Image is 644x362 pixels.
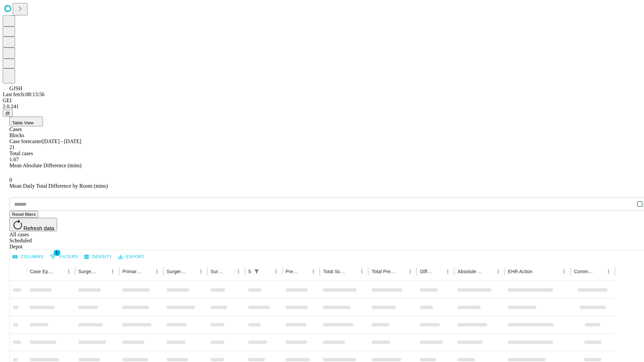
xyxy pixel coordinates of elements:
span: GJSH [9,85,22,91]
span: 1 [54,249,60,256]
span: Mean Daily Total Difference by Room (mins) [9,183,108,189]
div: Surgery Date [211,269,224,274]
div: Absolute Difference [458,269,483,274]
span: 0 [9,177,12,183]
button: Sort [224,267,234,276]
span: Reset filters [12,212,36,217]
button: Menu [108,267,117,276]
span: 1.67 [9,157,19,162]
button: Menu [309,267,318,276]
button: Sort [434,267,443,276]
button: Select columns [11,252,45,262]
button: Sort [299,267,309,276]
button: Sort [143,267,152,276]
div: Scheduled In Room Duration [248,269,251,274]
button: Density [83,252,114,262]
span: Table View [12,120,34,125]
div: Total Predicted Duration [372,269,396,274]
button: Reset filters [9,211,38,218]
button: Menu [559,267,569,276]
div: Case Epic Id [30,269,54,274]
button: Sort [484,267,493,276]
div: Total Scheduled Duration [323,269,347,274]
button: Sort [594,267,604,276]
span: Mean Absolute Difference (mins) [9,163,82,168]
button: Menu [604,267,613,276]
button: Menu [152,267,162,276]
span: Case forecaster [9,138,42,144]
span: Total cases [9,150,33,156]
span: 21 [9,144,15,150]
button: Menu [443,267,452,276]
div: GEI [3,98,641,104]
span: Last fetch: 08:13:56 [3,92,45,97]
div: 1 active filter [252,267,261,276]
button: Refresh data [9,218,57,231]
span: [DATE] - [DATE] [42,138,81,144]
div: Primary Service [122,269,142,274]
button: Menu [493,267,503,276]
button: Show filters [252,267,261,276]
button: Menu [196,267,206,276]
button: Sort [262,267,271,276]
span: @ [5,111,10,116]
button: Sort [396,267,406,276]
button: Menu [271,267,281,276]
button: Sort [533,267,542,276]
button: Menu [64,267,73,276]
button: Sort [187,267,196,276]
div: EHR Action [508,269,532,274]
span: Refresh data [23,226,54,231]
button: Menu [234,267,243,276]
button: @ [3,110,13,117]
button: Sort [55,267,64,276]
button: Show filters [48,251,80,262]
button: Table View [9,117,43,126]
button: Export [116,252,146,262]
button: Sort [99,267,108,276]
div: Surgeon Name [78,269,98,274]
button: Sort [348,267,357,276]
div: Comments [574,269,593,274]
div: Predicted In Room Duration [286,269,299,274]
div: Surgery Name [167,269,186,274]
div: Difference [420,269,433,274]
button: Menu [357,267,367,276]
div: 2.0.241 [3,104,641,110]
button: Menu [406,267,415,276]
